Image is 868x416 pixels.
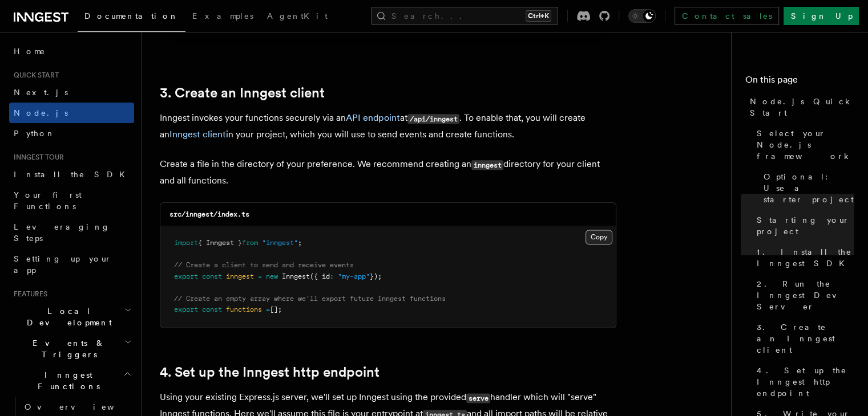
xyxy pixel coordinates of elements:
[160,156,616,189] p: Create a file in the directory of your preference. We recommend creating an directory for your cl...
[14,88,68,97] span: Next.js
[9,217,134,248] a: Leveraging Steps
[174,305,198,313] span: export
[84,11,179,21] span: Documentation
[757,246,854,269] span: 1. Install the Inngest SDK
[757,214,854,237] span: Starting your project
[752,242,854,274] a: 1. Install the Inngest SDK
[586,230,612,244] button: Copy
[757,365,854,399] span: 4. Set up the Inngest http endpoint
[466,393,490,403] code: serve
[745,91,854,123] a: Node.js Quick Start
[752,317,854,360] a: 3. Create an Inngest client
[78,3,185,32] a: Documentation
[160,85,325,101] a: 3. Create an Inngest client
[330,272,334,280] span: :
[9,305,124,328] span: Local Development
[628,9,656,23] button: Toggle dark mode
[346,112,400,123] a: API endpoint
[202,305,222,313] span: const
[526,10,551,22] kbd: Ctrl+K
[752,360,854,403] a: 4. Set up the Inngest http endpoint
[25,402,142,411] span: Overview
[752,210,854,242] a: Starting your project
[9,185,134,217] a: Your first Functions
[267,11,328,21] span: AgentKit
[675,7,779,25] a: Contact sales
[764,171,854,205] span: Optional: Use a starter project
[9,71,59,80] span: Quick start
[260,3,334,31] a: AgentKit
[174,272,198,280] span: export
[169,210,249,218] code: src/inngest/index.ts
[752,274,854,317] a: 2. Run the Inngest Dev Server
[282,272,310,280] span: Inngest
[192,11,253,21] span: Examples
[9,41,134,62] a: Home
[160,110,616,142] p: Inngest invokes your functions securely via an at . To enable that, you will create an in your pr...
[14,46,46,57] span: Home
[174,295,446,303] span: // Create an empty array where we'll export future Inngest functions
[759,166,854,210] a: Optional: Use a starter project
[9,337,124,360] span: Events & Triggers
[266,272,278,280] span: new
[160,364,380,380] a: 4. Set up the Inngest http endpoint
[9,289,47,299] span: Features
[242,239,258,247] span: from
[226,272,254,280] span: inngest
[750,96,854,119] span: Node.js Quick Start
[9,164,134,185] a: Install the SDK
[9,103,134,123] a: Node.js
[14,170,132,179] span: Install the SDK
[9,333,134,365] button: Events & Triggers
[14,108,68,117] span: Node.js
[9,248,134,280] a: Setting up your app
[338,272,370,280] span: "my-app"
[14,222,110,243] span: Leveraging Steps
[9,369,123,392] span: Inngest Functions
[9,123,134,144] a: Python
[270,305,282,313] span: [];
[258,272,262,280] span: =
[9,153,64,162] span: Inngest tour
[185,3,260,31] a: Examples
[757,128,854,162] span: Select your Node.js framework
[9,82,134,103] a: Next.js
[752,123,854,166] a: Select your Node.js framework
[310,272,330,280] span: ({ id
[9,301,134,333] button: Local Development
[757,321,854,356] span: 3. Create an Inngest client
[174,239,198,247] span: import
[174,261,354,269] span: // Create a client to send and receive events
[202,272,222,280] span: const
[266,305,270,313] span: =
[14,129,55,138] span: Python
[298,239,302,247] span: ;
[370,272,382,280] span: });
[407,114,459,124] code: /api/inngest
[745,73,854,91] h4: On this page
[198,239,242,247] span: { Inngest }
[226,305,262,313] span: functions
[371,7,558,25] button: Search...Ctrl+K
[9,365,134,397] button: Inngest Functions
[14,190,82,211] span: Your first Functions
[784,7,859,25] a: Sign Up
[471,160,503,170] code: inngest
[757,278,854,312] span: 2. Run the Inngest Dev Server
[169,129,226,140] a: Inngest client
[14,254,112,275] span: Setting up your app
[262,239,298,247] span: "inngest"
